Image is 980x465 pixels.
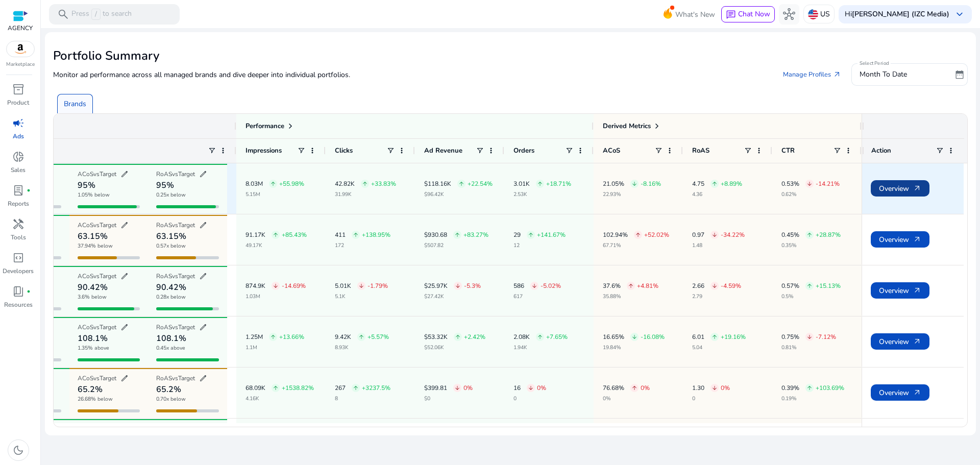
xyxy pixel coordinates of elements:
p: -16.08% [641,334,665,340]
p: 68.09K [246,385,265,391]
p: 5.01K [335,283,351,289]
span: edit [199,170,207,178]
p: 0.70x below [156,397,186,406]
p: +141.67% [537,232,566,238]
button: Overviewarrow_outward [871,282,929,299]
p: 0% [721,385,730,391]
p: 8.93K [335,345,389,350]
span: arrow_upward [270,334,276,340]
p: 0.53% [781,181,799,187]
p: -5.3% [464,283,481,289]
p: 37.6% [603,283,621,289]
span: code_blocks [12,252,24,264]
span: edit [199,272,207,280]
span: arrow_downward [454,385,460,391]
p: 4.75 [692,181,704,187]
span: search [57,8,69,20]
span: fiber_manual_record [27,289,31,293]
p: 1.25M [246,334,263,340]
span: edit [199,374,207,382]
p: 1.30 [692,385,704,391]
p: $930.68 [424,232,447,238]
span: vs [172,272,178,280]
p: +2.42% [464,334,485,340]
p: 76.68% [603,385,624,391]
h4: 90.42% [78,283,108,291]
p: +83.27% [463,232,488,238]
p: 2.08K [513,334,530,340]
span: fiber_manual_record [27,188,31,192]
p: $399.81 [424,385,447,391]
h4: 90.42% [156,283,186,291]
span: edit [120,221,129,229]
p: 16 [513,385,521,391]
span: edit [120,374,129,382]
span: campaign [12,117,24,129]
span: chat [726,10,736,20]
p: 411 [335,232,346,238]
span: arrow_upward [270,181,276,187]
span: Overview [879,382,921,403]
span: lab_profile [12,184,24,197]
p: +3237.5% [362,385,390,391]
p: +15.13% [816,283,841,289]
p: -5.02% [541,283,561,289]
span: Impressions [246,146,282,155]
h4: 63.15% [78,232,108,240]
p: Hi [845,11,949,18]
span: ACoS [603,146,620,155]
h4: 95% [156,181,174,189]
p: $507.82 [424,243,488,248]
span: Ad Revenue [424,146,462,155]
p: 1.48 [692,243,745,248]
span: book_4 [12,285,24,298]
p: Marketplace [6,61,35,68]
span: vs [93,221,100,229]
span: arrow_downward [273,283,279,289]
span: arrow_upward [631,385,638,391]
span: What's New [675,6,715,23]
span: arrow_outward [913,388,921,397]
span: Overview [879,178,921,199]
span: arrow_downward [806,334,813,340]
span: vs [93,323,100,331]
button: Overviewarrow_outward [871,180,929,197]
span: arrow_upward [358,334,364,340]
p: +1538.82% [282,385,314,391]
span: arrow_downward [806,181,813,187]
span: arrow_downward [631,181,638,187]
img: amazon.svg [7,41,34,57]
p: -14.21% [816,181,840,187]
p: 19.84% [603,345,665,350]
span: Target [178,272,195,280]
span: arrow_downward [358,283,364,289]
p: +22.54% [468,181,493,187]
p: 0.45x above [156,346,185,355]
span: RoAS [156,170,172,178]
span: vs [172,221,178,229]
p: 67.71% [603,243,669,248]
p: 8.03M [246,181,263,187]
span: CTR [781,146,795,155]
p: 874.9K [246,283,265,289]
a: Manage Profiles [775,65,849,84]
img: us.svg [808,9,818,19]
p: US [820,5,830,23]
span: Target [100,374,116,382]
p: 0.75% [781,334,799,340]
p: 1.94K [513,345,568,350]
p: Reports [8,199,29,208]
p: 0.57% [781,283,799,289]
p: 37.94% below [78,243,113,253]
p: 267 [335,385,346,391]
span: Orders [513,146,534,155]
p: +8.89% [721,181,742,187]
span: Target [178,170,195,178]
p: 2.66 [692,283,704,289]
p: 49.17K [246,243,307,248]
span: Overview [879,280,921,301]
h2: Portfolio Summary [53,48,968,63]
span: arrow_upward [712,181,718,187]
span: arrow_downward [631,334,638,340]
p: Developers [3,266,34,276]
